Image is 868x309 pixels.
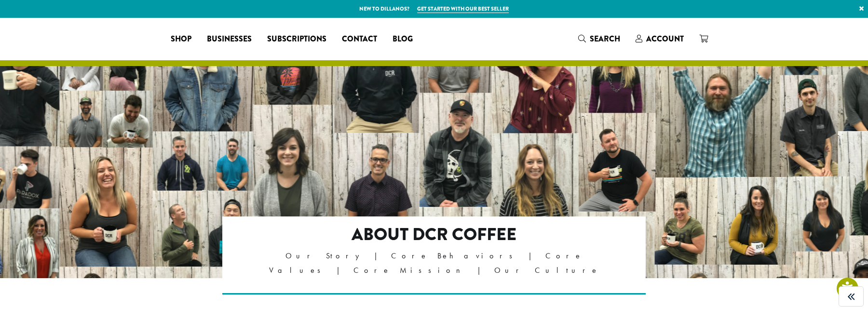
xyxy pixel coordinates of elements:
a: Shop [163,31,199,47]
span: Subscriptions [267,33,326,45]
span: Businesses [207,33,252,45]
span: Shop [171,33,191,45]
span: Blog [393,33,413,45]
span: Search [590,33,620,44]
span: Account [646,33,684,44]
span: Contact [342,33,377,45]
a: Search [570,31,628,47]
p: Our Story | Core Behaviors | Core Values | Core Mission | Our Culture [264,249,604,278]
a: Get started with our best seller [417,5,509,13]
h2: About DCR Coffee [264,224,604,245]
